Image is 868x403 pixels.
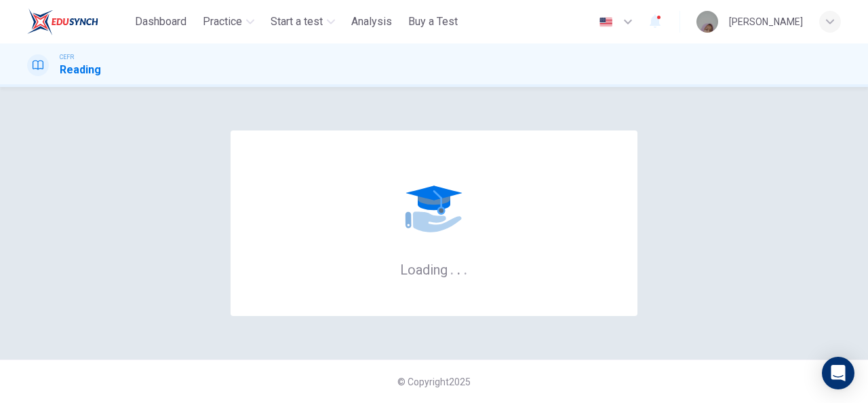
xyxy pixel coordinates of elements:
span: Dashboard [135,14,186,30]
img: en [597,17,614,27]
h1: Reading [60,62,101,78]
span: Start a test [271,14,323,30]
span: Practice [203,14,242,30]
div: Open Intercom Messenger [822,357,854,389]
span: © Copyright 2025 [397,376,471,387]
h6: . [456,257,461,279]
h6: . [450,257,454,279]
span: Analysis [351,14,392,30]
button: Dashboard [130,10,192,34]
h6: . [463,257,468,279]
span: Buy a Test [408,14,458,30]
img: Profile picture [696,11,718,33]
button: Buy a Test [403,10,463,34]
span: CEFR [60,52,74,62]
img: ELTC logo [27,8,98,35]
h6: Loading [400,260,468,278]
button: Start a test [265,10,340,34]
button: Analysis [346,10,397,34]
div: [PERSON_NAME] [729,14,803,30]
button: Practice [197,10,260,34]
a: ELTC logo [27,8,130,35]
